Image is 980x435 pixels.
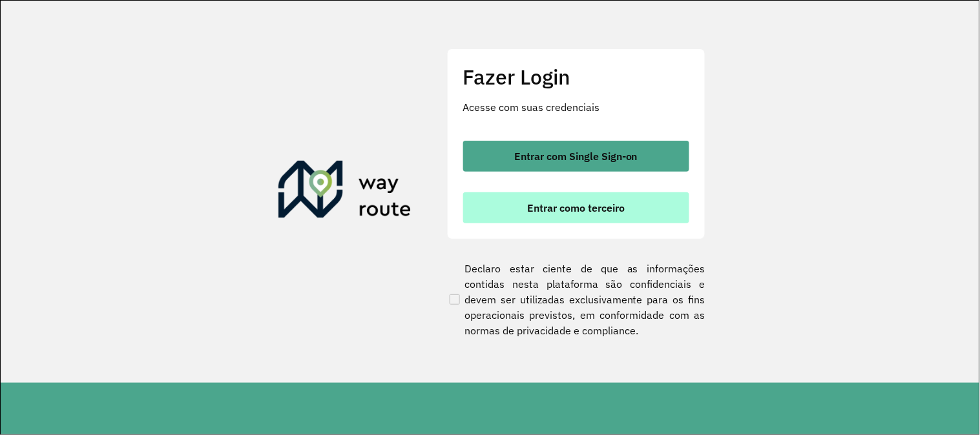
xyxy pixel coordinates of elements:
label: Declaro estar ciente de que as informações contidas nesta plataforma são confidenciais e devem se... [447,261,705,338]
p: Acesse com suas credenciais [463,99,689,115]
img: Roteirizador AmbevTech [278,161,412,223]
span: Entrar com Single Sign-on [514,151,638,161]
button: button [463,192,689,223]
span: Entrar como terceiro [527,203,625,213]
h2: Fazer Login [463,65,689,89]
button: button [463,141,689,172]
